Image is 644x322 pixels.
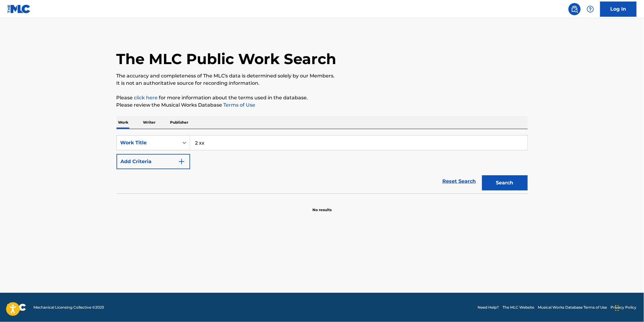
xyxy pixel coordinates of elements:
p: The accuracy and completeness of The MLC's data is determined solely by our Members. [117,72,528,80]
p: Please for more information about the terms used in the database. [117,94,528,101]
p: Writer [141,116,158,129]
img: search [571,5,578,13]
img: MLC Logo [7,5,31,13]
div: Drag [615,299,619,317]
span: Mechanical Licensing Collective © 2025 [33,305,104,310]
a: Need Help? [478,305,499,310]
form: Search Form [117,135,528,194]
button: Add Criteria [117,154,190,169]
p: Work [117,116,131,129]
img: logo [7,304,26,311]
p: No results [312,200,332,213]
a: Reset Search [440,175,479,188]
p: Please review the Musical Works Database [117,101,528,109]
div: Help [584,3,597,15]
a: Log In [600,2,637,17]
a: Terms of Use [222,102,256,108]
iframe: Chat Widget [614,293,644,322]
a: Public Search [569,3,581,15]
a: Musical Works Database Terms of Use [538,305,607,310]
p: Publisher [169,116,190,129]
a: Privacy Policy [611,305,637,310]
a: click here [134,95,158,101]
img: help [587,5,594,13]
h1: The MLC Public Work Search [117,50,336,68]
img: 9d2ae6d4665cec9f34b9.svg [178,158,185,165]
button: Search [482,175,528,190]
a: The MLC Website [503,305,534,310]
div: Work Title [120,139,175,146]
p: It is not an authoritative source for recording information. [117,80,528,87]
